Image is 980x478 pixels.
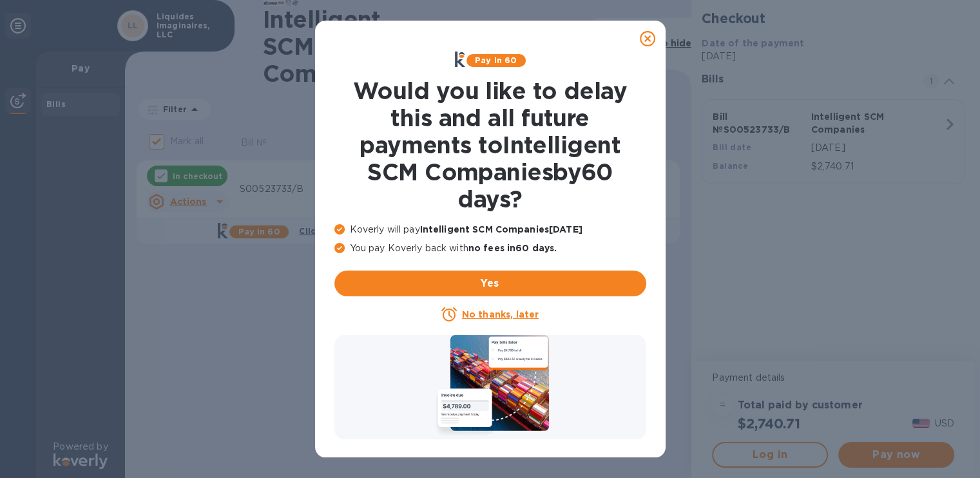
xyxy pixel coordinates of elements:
b: no fees in 60 days . [468,243,557,253]
b: Pay in 60 [475,55,517,65]
span: Yes [345,276,636,291]
b: Intelligent SCM Companies [DATE] [420,224,582,234]
p: Koverly will pay [334,223,646,236]
button: Yes [334,271,646,296]
h1: Would you like to delay this and all future payments to Intelligent SCM Companies by 60 days ? [334,77,646,213]
u: No thanks, later [462,309,539,320]
p: You pay Koverly back with [334,242,646,255]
